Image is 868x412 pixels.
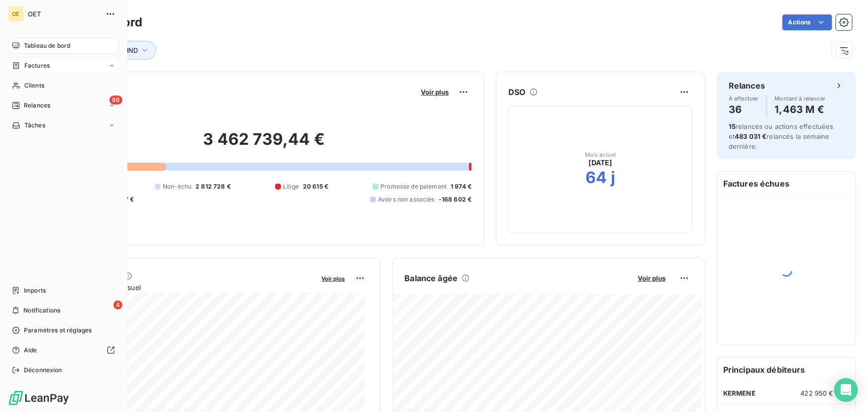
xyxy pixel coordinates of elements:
span: Tâches [24,121,45,130]
span: Imports [24,286,46,295]
span: 4 [113,301,122,309]
span: Relances [24,101,50,110]
a: Aide [8,342,119,358]
span: Chiffre d'affaires mensuel [56,282,315,293]
h2: 3 462 739,44 € [56,129,472,159]
h4: 36 [729,102,759,117]
h6: DSO [508,86,525,98]
span: Promesse de paiement [381,182,447,191]
span: KERMENE [723,389,756,397]
span: 2 812 728 € [195,182,231,191]
h2: 64 [585,168,607,188]
span: relances ou actions effectuées et relancés la semaine dernière. [729,122,834,150]
span: Voir plus [322,275,345,282]
span: Factures [24,61,50,70]
button: Voir plus [319,274,348,283]
span: Montant à relancer [775,96,826,102]
span: Aide [24,346,37,355]
span: 15 [729,122,736,130]
h2: j [611,168,615,188]
span: Déconnexion [24,366,62,375]
span: -168 602 € [439,195,472,204]
h4: 1,463 M € [775,102,826,117]
span: 422 950 € [801,389,834,397]
span: Mois actuel [585,152,616,158]
button: Actions [782,14,832,30]
span: Voir plus [421,88,449,96]
h6: Relances [729,80,765,92]
h6: Factures échues [717,172,856,196]
span: 86 [109,96,122,104]
span: Clients [24,81,44,90]
span: [DATE] [589,158,612,168]
div: Open Intercom Messenger [834,378,858,402]
span: Non-échu [163,182,192,191]
h6: Principaux débiteurs [717,358,856,382]
span: 483 031 € [735,132,767,140]
span: À effectuer [729,96,759,102]
span: Avoirs non associés [378,195,435,204]
img: Logo LeanPay [8,390,70,406]
div: OE [8,6,24,22]
span: 20 615 € [303,182,328,191]
span: Voir plus [638,274,666,282]
span: Paramètres et réglages [24,326,92,335]
span: Litige [283,182,299,191]
span: OET [28,10,99,18]
h6: Balance âgée [405,272,458,284]
span: Tableau de bord [24,41,70,50]
button: Voir plus [418,88,452,97]
span: Notifications [23,306,60,315]
span: 1 974 € [451,182,472,191]
button: Voir plus [635,274,669,283]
